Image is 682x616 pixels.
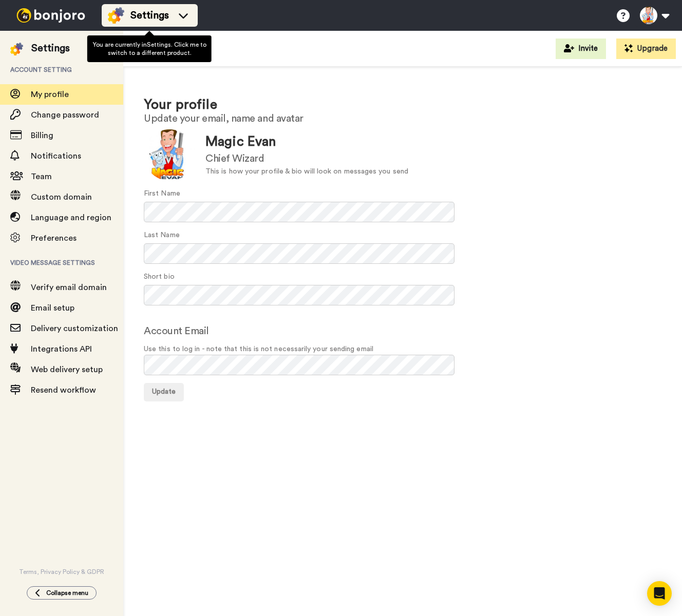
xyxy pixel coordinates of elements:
[144,98,661,112] h1: Your profile
[205,132,408,151] div: Magic Evan
[31,214,111,222] span: Language and region
[10,43,23,55] img: settings-colored.svg
[144,230,180,241] label: Last Name
[144,383,184,401] button: Update
[647,581,672,606] div: Open Intercom Messenger
[46,589,88,597] span: Collapse menu
[31,234,77,242] span: Preferences
[92,42,206,56] span: You are currently in Settings . Click me to switch to a different product.
[31,41,70,55] div: Settings
[616,38,676,59] button: Upgrade
[144,323,209,339] label: Account Email
[12,8,89,23] img: bj-logo-header-white.svg
[31,111,99,119] span: Change password
[31,90,69,99] span: My profile
[144,113,661,124] h2: Update your email, name and avatar
[144,344,661,355] span: Use this to log in - note that this is not necessarily your sending email
[144,272,175,282] label: Short bio
[205,151,408,166] div: Chief Wizard
[108,7,124,24] img: settings-colored.svg
[31,152,81,160] span: Notifications
[31,365,103,374] span: Web delivery setup
[130,8,169,23] span: Settings
[556,38,606,59] button: Invite
[31,283,107,292] span: Verify email domain
[31,172,52,181] span: Team
[31,131,53,140] span: Billing
[31,345,92,353] span: Integrations API
[144,188,180,199] label: First Name
[31,386,96,394] span: Resend workflow
[205,166,408,177] div: This is how your profile & bio will look on messages you send
[31,304,74,312] span: Email setup
[27,586,97,600] button: Collapse menu
[31,193,92,201] span: Custom domain
[152,388,176,395] span: Update
[31,324,118,333] span: Delivery customization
